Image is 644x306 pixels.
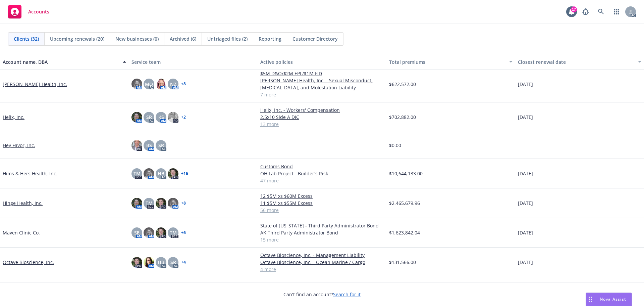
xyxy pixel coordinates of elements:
img: photo [156,227,166,238]
span: NZ [170,81,176,88]
img: photo [131,257,142,268]
span: KS [158,114,164,121]
span: [DATE] [518,114,533,121]
span: [DATE] [518,229,533,236]
a: Customs Bond [260,163,384,170]
div: Account name, DBA [3,58,119,65]
a: + 8 [181,201,186,205]
span: $10,644,133.00 [389,170,423,177]
img: photo [168,198,178,209]
img: photo [168,112,178,123]
a: + 6 [181,231,186,235]
span: Reporting [259,35,281,42]
a: State of [US_STATE] - Third Party Administrator Bond [260,222,384,229]
span: Customer Directory [292,35,338,42]
img: photo [131,198,142,209]
a: + 8 [181,82,186,86]
span: BS [146,142,152,149]
img: photo [131,79,142,89]
div: 17 [571,6,577,12]
img: photo [156,198,166,209]
img: photo [144,257,154,268]
a: Octave Bioscience, Inc. - Management Liability [260,252,384,259]
a: Helix, Inc. - Workers' Compensation [260,106,384,114]
a: + 16 [181,172,188,176]
span: $2,465,679.96 [389,200,420,207]
a: Hinge Health, Inc. [3,200,43,207]
a: [PERSON_NAME] Health, Inc. - Sexual Misconduct, [MEDICAL_DATA], and Molestation Liability [260,77,384,91]
span: SR [170,259,176,266]
a: 11 [GEOGRAPHIC_DATA] $5M xs $55M Excess [260,281,384,288]
img: photo [144,227,154,238]
span: HB [158,259,164,266]
a: Search for it [333,291,361,298]
span: Nova Assist [600,296,626,302]
a: + 2 [181,115,186,119]
a: Hims & Hers Health, Inc. [3,170,57,177]
a: Accounts [5,2,52,21]
div: Active policies [260,58,384,65]
span: [DATE] [518,259,533,266]
a: 13 more [260,121,384,128]
span: SE [134,229,140,236]
img: photo [131,112,142,123]
a: Octave Bioscience, Inc. - Ocean Marine / Cargo [260,259,384,266]
a: Switch app [610,5,623,18]
span: MQ [145,81,153,88]
img: photo [144,168,154,179]
div: Service team [131,58,255,65]
a: OH Lab Project - Builder's Risk [260,170,384,177]
a: $5M D&O/$2M EPL/$1M FID [260,70,384,77]
span: HB [158,170,164,177]
a: [PERSON_NAME] Health, Inc. [3,81,67,88]
button: Service team [129,54,258,70]
a: Hey Favor, Inc. [3,142,35,149]
span: $1,623,842.04 [389,229,420,236]
span: SR [158,142,164,149]
span: Untriaged files (2) [207,35,248,42]
span: $131,566.00 [389,259,416,266]
span: [DATE] [518,200,533,207]
a: 7 more [260,91,384,98]
a: 11 $5M xs $55M Excess [260,200,384,207]
span: Archived (6) [170,35,196,42]
a: 4 more [260,266,384,273]
span: New businesses (0) [115,35,159,42]
button: Total premiums [386,54,515,70]
a: 15 more [260,236,384,243]
span: Accounts [28,9,49,14]
span: Clients (32) [14,35,39,42]
a: + 4 [181,260,186,264]
a: Octave Bioscience, Inc. [3,259,54,266]
div: Closest renewal date [518,58,634,65]
a: Search [594,5,608,18]
span: TM [170,229,177,236]
button: Closest renewal date [515,54,644,70]
div: Total premiums [389,58,505,65]
img: photo [156,79,166,89]
span: Upcoming renewals (20) [50,35,104,42]
img: photo [168,168,178,179]
span: [DATE] [518,170,533,177]
button: Active policies [258,54,386,70]
span: Can't find an account? [283,291,361,298]
a: 47 more [260,177,384,184]
a: Helix, Inc. [3,114,24,121]
span: $0.00 [389,142,401,149]
button: Nova Assist [586,293,632,306]
span: TM [146,200,153,207]
a: AK Third Party Administrator Bond [260,229,384,236]
div: Drag to move [586,293,594,306]
span: TM [133,170,141,177]
span: SR [146,114,152,121]
a: 56 more [260,207,384,214]
a: Report a Bug [579,5,592,18]
span: - [518,142,520,149]
span: [DATE] [518,81,533,88]
img: photo [131,140,142,151]
a: Maven Clinic Co. [3,229,40,236]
